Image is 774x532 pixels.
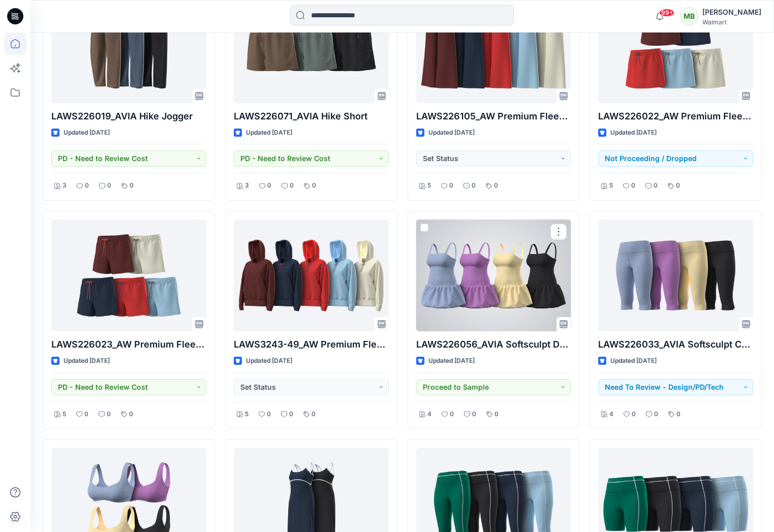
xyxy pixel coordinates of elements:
p: Updated [DATE] [246,356,292,366]
p: LAWS226105_AW Premium Fleece Wide Leg Pant [416,109,571,123]
p: Updated [DATE] [64,128,110,138]
p: LAWS226023_AW Premium Fleece Short [51,337,206,352]
p: 4 [427,409,431,420]
p: 0 [129,409,133,420]
p: LAWS226022_AW Premium Fleece Skirt [598,109,753,123]
p: 3 [245,180,249,191]
p: LAWS226071_AVIA Hike Short [234,109,389,123]
p: Updated [DATE] [428,128,475,138]
p: 0 [654,180,658,191]
p: Updated [DATE] [428,356,475,366]
p: Updated [DATE] [610,128,657,138]
p: 5 [63,409,66,420]
p: 0 [290,180,294,191]
p: 0 [450,409,454,420]
a: LAWS226033_AVIA Softsculpt Capri Legging [598,220,753,331]
p: 0 [472,180,476,191]
a: LAWS3243-49_AW Premium Fleece Oversized Zip Hoodie [234,220,389,331]
p: 0 [632,409,636,420]
p: 0 [654,409,658,420]
p: 0 [267,409,271,420]
p: 5 [609,180,613,191]
p: 0 [312,180,316,191]
p: LAWS226033_AVIA Softsculpt Capri Legging [598,337,753,352]
p: 0 [494,180,498,191]
div: MB [680,7,698,25]
p: LAWS3243-49_AW Premium Fleece Oversized Zip Hoodie [234,337,389,352]
a: LAWS226056_AVIA Softsculpt Drop Waist Dress [416,220,571,331]
p: Updated [DATE] [64,356,110,366]
p: 0 [472,409,476,420]
p: 0 [107,409,111,420]
p: 0 [676,409,680,420]
p: Updated [DATE] [246,128,292,138]
div: [PERSON_NAME] [702,6,761,18]
p: 5 [427,180,431,191]
div: Walmart [702,18,761,26]
p: 4 [609,409,613,420]
p: 0 [312,409,316,420]
p: 0 [494,409,499,420]
p: LAWS226056_AVIA Softsculpt Drop Waist Dress [416,337,571,352]
p: 5 [245,409,249,420]
p: 0 [85,180,89,191]
p: 0 [267,180,271,191]
p: 0 [107,180,111,191]
p: 0 [289,409,293,420]
p: LAWS226019_AVIA Hike Jogger [51,109,206,123]
p: 3 [63,180,67,191]
p: 0 [449,180,453,191]
span: 99+ [659,9,674,17]
p: 0 [676,180,680,191]
a: LAWS226023_AW Premium Fleece Short [51,220,206,331]
p: 0 [84,409,88,420]
p: 0 [631,180,635,191]
p: 0 [130,180,134,191]
p: Updated [DATE] [610,356,657,366]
